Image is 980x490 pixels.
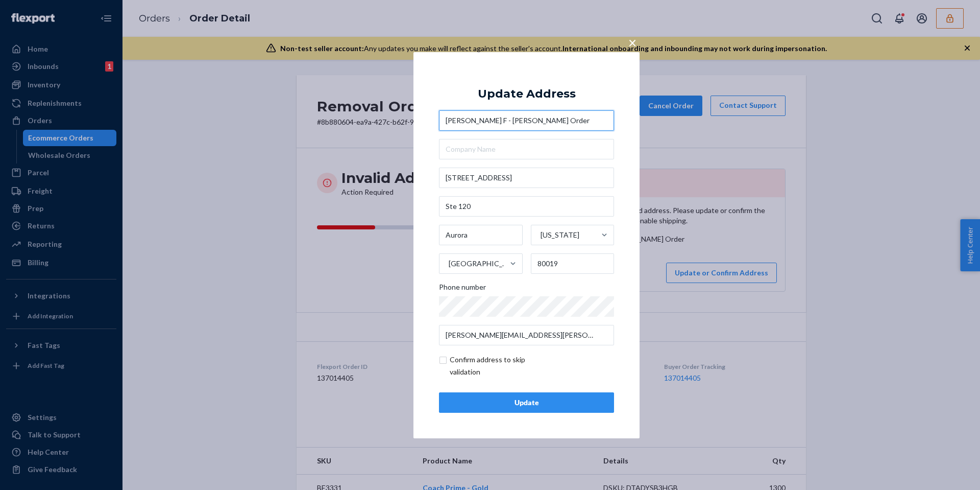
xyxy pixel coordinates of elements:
input: City [439,225,523,245]
input: First & Last Name [439,110,614,131]
input: Street Address 2 (Optional) [439,196,614,217]
div: Update [448,398,605,408]
input: Email (Only Required for International) [439,325,614,345]
input: [US_STATE] [540,225,541,245]
input: Street Address [439,168,614,188]
span: × [628,33,636,51]
input: ZIP Code [531,253,615,274]
input: [GEOGRAPHIC_DATA] [448,253,449,274]
span: Phone number [439,282,486,296]
div: [US_STATE] [541,230,579,240]
input: Company Name [439,139,614,159]
div: [GEOGRAPHIC_DATA] [449,259,509,269]
button: Update [439,392,614,413]
div: Update Address [478,87,576,100]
